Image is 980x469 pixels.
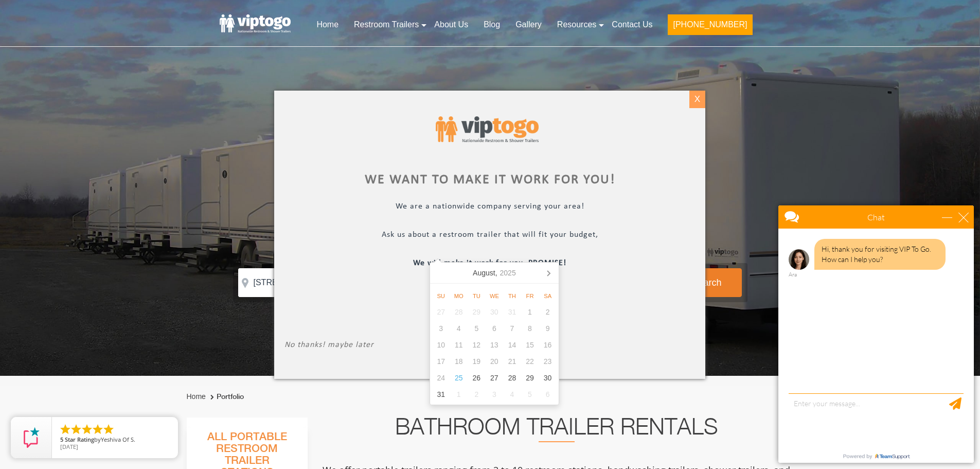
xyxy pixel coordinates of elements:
[432,386,450,403] div: 31
[503,304,521,320] div: 31
[432,290,450,302] div: Su
[468,353,486,370] div: 19
[539,386,557,403] div: 6
[539,353,557,370] div: 23
[521,370,539,386] div: 29
[772,199,980,469] iframe: Live Chat Box
[468,370,486,386] div: 26
[468,337,486,353] div: 12
[450,337,468,353] div: 11
[486,290,504,302] div: We
[432,370,450,386] div: 24
[450,320,468,337] div: 4
[539,290,557,302] div: Sa
[60,436,63,443] span: 5
[432,320,450,337] div: 3
[432,353,450,370] div: 17
[469,265,520,281] div: August,
[468,304,486,320] div: 29
[468,386,486,403] div: 2
[521,290,539,302] div: Fr
[284,173,695,186] div: We want to make it work for you!
[486,337,504,353] div: 13
[432,304,450,320] div: 27
[503,386,521,403] div: 4
[503,353,521,370] div: 21
[503,370,521,386] div: 28
[450,353,468,370] div: 18
[101,436,135,443] span: Yeshiva Of S.
[284,230,695,241] p: Ask us about a restroom trailer that will fit your budget,
[60,443,78,450] span: [DATE]
[521,320,539,337] div: 8
[468,290,486,302] div: Tu
[539,370,557,386] div: 30
[81,423,93,436] li: 
[503,290,521,302] div: Th
[503,320,521,337] div: 7
[92,423,104,436] li: 
[486,320,504,337] div: 6
[486,353,504,370] div: 20
[450,370,468,386] div: 25
[539,337,557,353] div: 16
[486,386,504,403] div: 3
[500,267,516,279] i: 2025
[503,337,521,353] div: 14
[450,304,468,320] div: 28
[521,304,539,320] div: 1
[284,340,695,352] p: No thanks! maybe later
[65,436,94,443] span: Star Rating
[70,423,82,436] li: 
[689,91,705,108] div: X
[486,370,504,386] div: 27
[432,337,450,353] div: 10
[450,386,468,403] div: 1
[539,320,557,337] div: 9
[414,258,567,267] b: We will make it work for you, PROMISE!
[521,337,539,353] div: 15
[539,304,557,320] div: 2
[521,353,539,370] div: 22
[59,423,72,436] li: 
[21,427,42,448] img: Review Rating
[486,304,504,320] div: 30
[450,290,468,302] div: Mo
[468,320,486,337] div: 5
[436,116,539,143] img: viptogo logo
[521,386,539,403] div: 5
[284,201,695,213] p: We are a nationwide company serving your area!
[102,423,115,436] li: 
[60,437,170,444] span: by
